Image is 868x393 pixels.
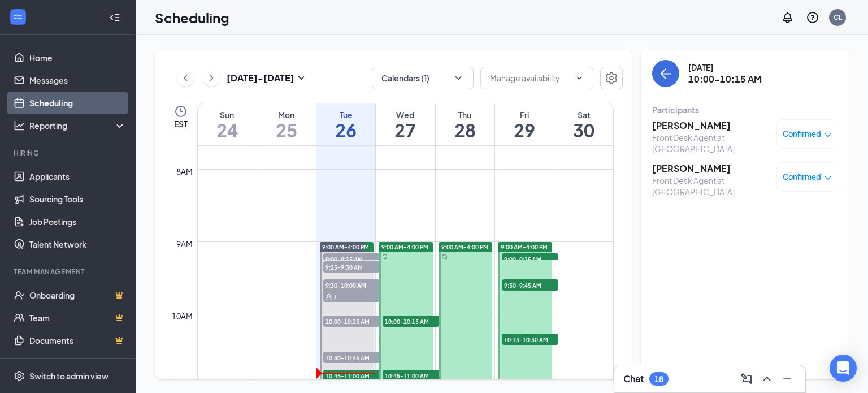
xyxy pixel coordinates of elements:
[29,210,126,233] a: Job Postings
[453,72,464,84] svg: ChevronDown
[436,120,494,140] h1: 28
[652,132,771,154] div: Front Desk Agent at [GEOGRAPHIC_DATA]
[383,370,439,381] span: 10:45-11:00 AM
[501,243,548,251] span: 9:00 AM-4:00 PM
[372,67,474,89] button: Calendars (1)ChevronDown
[14,148,124,158] div: Hiring
[109,12,120,23] svg: Collapse
[442,254,448,260] svg: Sync
[206,71,217,85] svg: ChevronRight
[257,103,316,145] a: August 25, 2025
[688,73,762,85] h3: 10:00-10:15 AM
[381,243,428,251] span: 9:00 AM-4:00 PM
[554,109,613,120] div: Sat
[654,374,663,384] div: 18
[436,109,494,120] div: Thu
[29,306,126,329] a: TeamCrown
[780,372,794,386] svg: Minimize
[174,105,188,118] svg: Clock
[605,71,618,85] svg: Settings
[441,243,488,251] span: 9:00 AM-4:00 PM
[652,162,771,175] h3: [PERSON_NAME]
[824,174,832,182] span: down
[659,67,672,80] svg: ArrowLeft
[376,103,435,145] a: August 27, 2025
[29,46,126,69] a: Home
[502,334,558,345] span: 10:15-10:30 AM
[323,253,380,265] span: 9:00-9:15 AM
[783,171,821,183] span: Confirmed
[174,237,195,250] div: 9am
[203,70,220,87] button: ChevronRight
[376,120,435,140] h1: 27
[783,128,821,140] span: Confirmed
[834,12,842,22] div: CL
[652,60,679,87] button: back-button
[316,109,375,120] div: Tue
[316,120,375,140] h1: 26
[155,8,229,27] h1: Scheduling
[174,165,195,178] div: 8am
[758,370,776,388] button: ChevronUp
[29,233,126,256] a: Talent Network
[334,293,337,301] span: 1
[502,279,558,291] span: 9:30-9:45 AM
[382,254,388,260] svg: Sync
[781,11,795,24] svg: Notifications
[29,329,126,352] a: DocumentsCrown
[257,109,316,120] div: Mon
[12,11,24,23] svg: WorkstreamLogo
[14,370,25,382] svg: Settings
[29,69,126,92] a: Messages
[323,261,380,273] span: 9:15-9:30 AM
[830,355,857,382] div: Open Intercom Messenger
[688,62,762,73] div: [DATE]
[376,109,435,120] div: Wed
[198,103,257,145] a: August 24, 2025
[652,175,771,197] div: Front Desk Agent at [GEOGRAPHIC_DATA]
[257,120,316,140] h1: 25
[652,104,837,115] div: Participants
[824,131,832,139] span: down
[14,120,25,131] svg: Analysis
[198,120,257,140] h1: 24
[383,316,439,327] span: 10:00-10:15 AM
[322,243,369,251] span: 9:00 AM-4:00 PM
[652,119,771,132] h3: [PERSON_NAME]
[806,11,819,24] svg: QuestionInfo
[600,67,623,89] button: Settings
[294,71,308,85] svg: SmallChevronDown
[554,120,613,140] h1: 30
[198,109,257,120] div: Sun
[325,293,332,300] svg: User
[323,279,380,291] span: 9:30-10:00 AM
[29,188,126,210] a: Sourcing Tools
[29,92,126,114] a: Scheduling
[760,372,774,386] svg: ChevronUp
[174,118,188,129] span: EST
[436,103,494,145] a: August 28, 2025
[29,120,127,131] div: Reporting
[495,109,554,120] div: Fri
[180,71,191,85] svg: ChevronLeft
[29,352,126,374] a: SurveysCrown
[502,253,558,265] span: 9:00-9:15 AM
[29,370,108,382] div: Switch to admin view
[323,316,380,327] span: 10:00-10:15 AM
[575,74,584,83] svg: ChevronDown
[177,70,194,87] button: ChevronLeft
[227,72,294,84] h3: [DATE] - [DATE]
[14,267,124,277] div: Team Management
[29,165,126,188] a: Applicants
[323,352,380,363] span: 10:30-10:45 AM
[495,103,554,145] a: August 29, 2025
[554,103,613,145] a: August 30, 2025
[29,284,126,306] a: OnboardingCrown
[623,373,644,385] h3: Chat
[737,370,756,388] button: ComposeMessage
[740,372,753,386] svg: ComposeMessage
[490,72,570,84] input: Manage availability
[316,103,375,145] a: August 26, 2025
[495,120,554,140] h1: 29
